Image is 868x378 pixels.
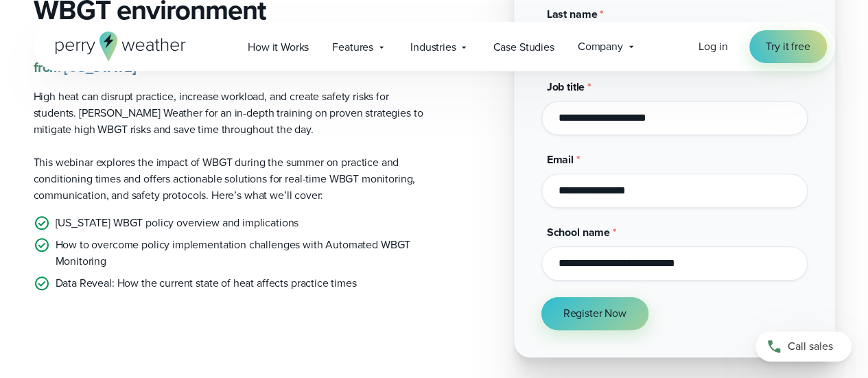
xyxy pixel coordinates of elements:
p: Data Reveal: How the current state of heat affects practice times [56,275,357,292]
span: Call sales [788,338,833,355]
span: Email [547,152,574,167]
span: Industries [410,39,456,56]
span: Features [332,39,373,56]
button: Register Now [541,297,648,330]
span: Last name [547,6,598,22]
p: This webinar explores the impact of WBGT during the summer on practice and conditioning times and... [34,154,423,204]
a: Case Studies [481,33,565,61]
a: Try it free [749,30,826,63]
span: Case Studies [493,39,554,56]
span: Job title [547,79,585,95]
p: How to overcome policy implementation challenges with Automated WBGT Monitoring [56,237,423,270]
span: School name [547,224,610,240]
p: High heat can disrupt practice, increase workload, and create safety risks for students. [PERSON_... [34,88,423,138]
span: How it Works [248,39,309,56]
p: [US_STATE] WBGT policy overview and implications [56,215,299,231]
a: Call sales [755,331,852,362]
span: Log in [699,38,727,54]
span: Company [578,38,623,55]
a: How it Works [236,33,320,61]
a: Log in [699,38,727,55]
span: Try it free [766,38,810,55]
span: Register Now [563,305,626,322]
